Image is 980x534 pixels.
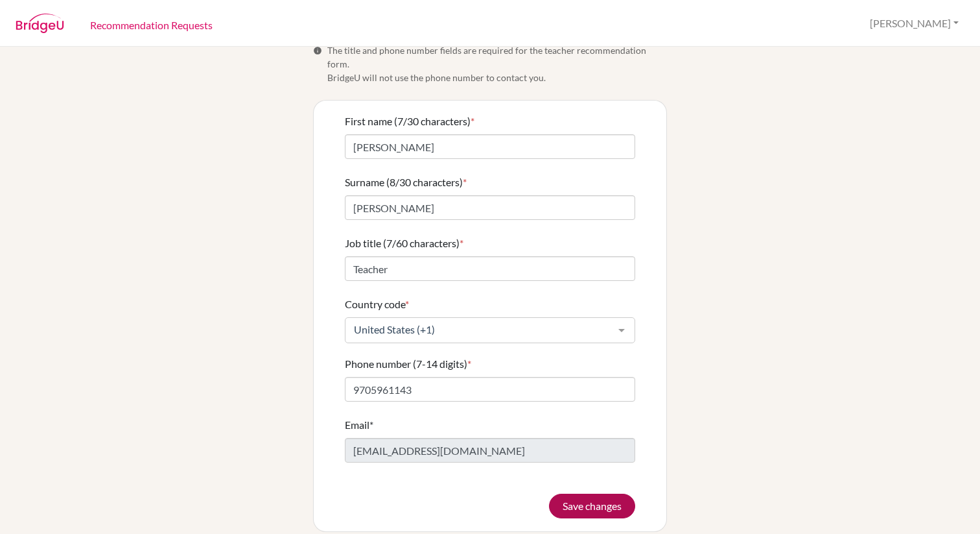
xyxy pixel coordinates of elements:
input: Enter your first name [345,134,635,159]
label: Surname (8/30 characters) [345,175,467,190]
label: Phone number (7-14 digits) [345,356,471,372]
input: Enter your job title [345,256,635,281]
label: First name (7/30 characters) [345,114,474,129]
button: [PERSON_NAME] [864,11,964,36]
input: Enter your surname [345,195,635,220]
span: The title and phone number fields are required for the teacher recommendation form. BridgeU will ... [327,43,667,84]
span: United States (+1) [351,323,609,336]
a: Recommendation Requests [80,2,223,47]
img: BridgeU logo [16,14,64,33]
label: Country code [345,297,409,312]
input: Enter your number [345,377,635,402]
span: Info [313,46,322,55]
button: Save changes [549,494,635,518]
label: Job title (7/60 characters) [345,236,463,251]
label: Email* [345,417,373,433]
